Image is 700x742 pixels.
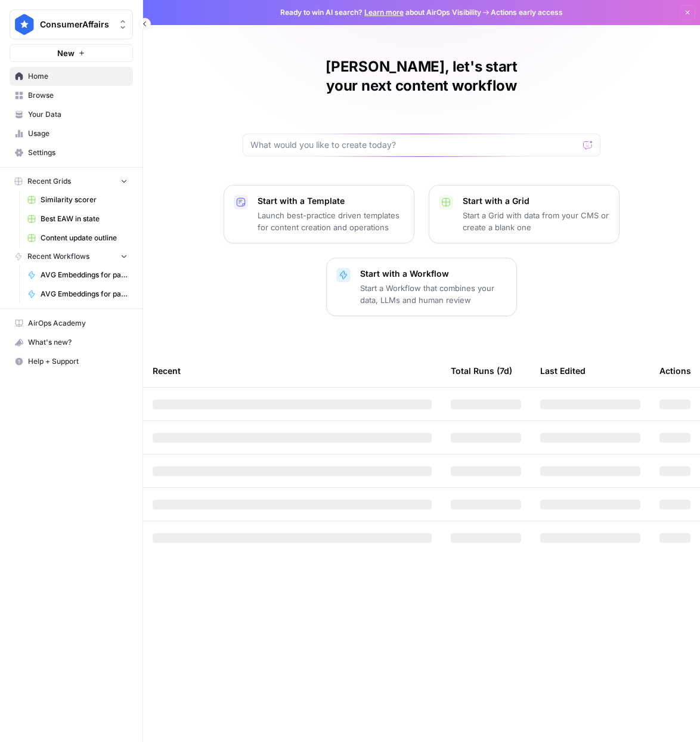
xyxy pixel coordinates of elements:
a: Usage [10,124,133,143]
div: What's new? [10,333,132,351]
span: Recent Grids [27,176,71,187]
p: Start a Grid with data from your CMS or create a blank one [463,209,609,233]
button: Recent Workflows [10,248,133,265]
span: Home [28,71,128,82]
a: Best EAW in state [22,209,133,228]
a: AVG Embeddings for page and Target Keyword [22,265,133,285]
p: Start a Workflow that combines your data, LLMs and human review [360,282,507,306]
span: AirOps Academy [28,318,128,329]
div: Recent [153,354,432,387]
a: AVG Embeddings for page and Target Keyword - Using Pasted page content [22,285,133,304]
a: Browse [10,86,133,105]
span: ConsumerAffairs [40,18,112,30]
a: AirOps Academy [10,314,133,333]
button: Start with a GridStart a Grid with data from your CMS or create a blank one [429,185,620,243]
button: New [10,44,133,62]
p: Start with a Grid [463,195,609,207]
button: Help + Support [10,352,133,371]
button: What's new? [10,333,133,352]
a: Content update outline [22,228,133,248]
div: Actions [659,354,691,387]
span: AVG Embeddings for page and Target Keyword [41,270,128,280]
span: Settings [28,147,128,158]
span: New [57,47,75,59]
span: AVG Embeddings for page and Target Keyword - Using Pasted page content [41,289,128,299]
span: Content update outline [41,233,128,243]
span: Similarity scorer [41,194,128,205]
span: Actions early access [491,7,563,18]
span: Help + Support [28,356,128,367]
span: Ready to win AI search? about AirOps Visibility [280,7,481,18]
h1: [PERSON_NAME], let's start your next content workflow [243,57,600,95]
input: What would you like to create today? [250,139,578,151]
button: Start with a WorkflowStart a Workflow that combines your data, LLMs and human review [326,258,517,316]
span: Usage [28,128,128,139]
button: Recent Grids [10,172,133,190]
a: Learn more [364,8,404,17]
button: Start with a TemplateLaunch best-practice driven templates for content creation and operations [224,185,414,243]
button: Workspace: ConsumerAffairs [10,10,133,39]
a: Your Data [10,105,133,124]
span: Browse [28,90,128,101]
span: Your Data [28,109,128,120]
span: Best EAW in state [41,214,128,224]
p: Start with a Workflow [360,268,507,280]
img: ConsumerAffairs Logo [14,14,35,35]
a: Settings [10,143,133,162]
span: Recent Workflows [27,251,89,262]
a: Similarity scorer [22,190,133,209]
p: Launch best-practice driven templates for content creation and operations [258,209,404,233]
div: Total Runs (7d) [451,354,512,387]
a: Home [10,67,133,86]
p: Start with a Template [258,195,404,207]
div: Last Edited [540,354,586,387]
